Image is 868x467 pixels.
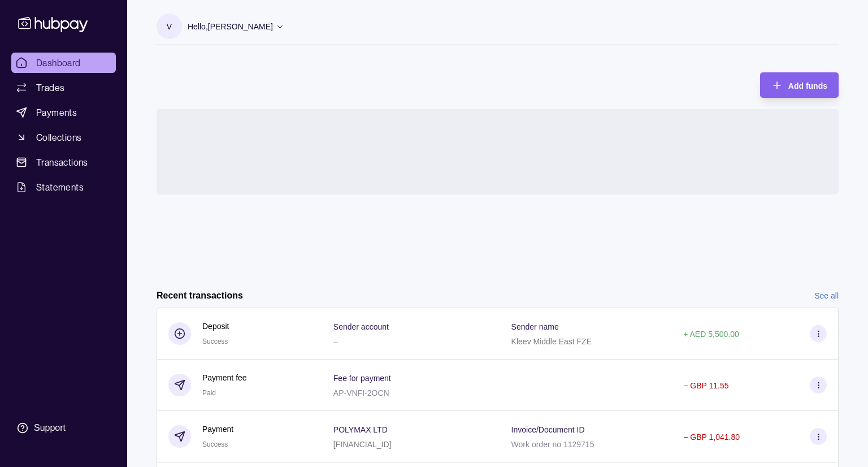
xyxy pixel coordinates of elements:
p: Payment fee [202,371,247,384]
a: See all [814,289,839,302]
p: Sender name [511,322,559,331]
p: Payment [202,423,233,435]
span: Trades [36,81,64,94]
span: Transactions [36,155,88,169]
button: Add funds [760,72,839,98]
a: Support [11,416,116,440]
a: Trades [11,77,116,98]
span: Collections [36,131,81,144]
p: Invoice/Document ID [511,425,585,434]
p: – [333,337,338,346]
a: Dashboard [11,53,116,73]
a: Payments [11,102,116,123]
p: Hello, [PERSON_NAME] [188,20,273,33]
div: Support [34,422,66,434]
p: − GBP 1,041.80 [683,433,740,442]
a: Statements [11,177,116,197]
p: [FINANCIAL_ID] [333,440,392,449]
p: + AED 5,500.00 [683,330,739,339]
p: POLYMAX LTD [333,425,388,434]
span: Success [202,338,228,345]
span: Statements [36,180,84,194]
p: AP-VNFI-2OCN [333,388,389,397]
h2: Recent transactions [157,289,243,302]
p: Deposit [202,320,229,332]
span: Add funds [788,81,827,90]
p: Kleev Middle East FZE [511,337,592,346]
span: Dashboard [36,56,81,70]
p: Sender account [333,322,389,331]
span: Paid [202,389,216,397]
p: V [167,20,172,33]
p: Work order no 1129715 [511,440,594,449]
a: Collections [11,127,116,148]
p: − GBP 11.55 [683,381,728,390]
span: Payments [36,106,77,119]
span: Success [202,440,228,448]
a: Transactions [11,152,116,172]
p: Fee for payment [333,374,391,383]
